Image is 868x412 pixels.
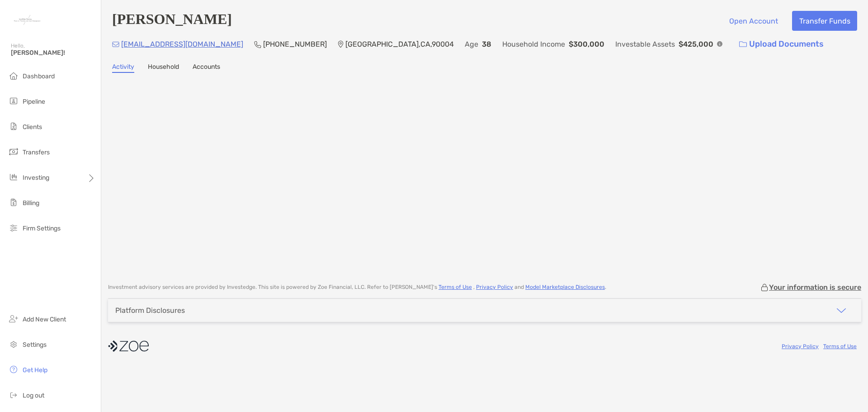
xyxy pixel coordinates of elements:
span: Investing [23,174,49,182]
span: Add New Client [23,316,66,323]
span: Pipeline [23,98,45,105]
button: Transfer Funds [792,11,857,31]
span: Get Help [23,366,47,374]
img: investing icon [8,172,19,182]
span: Transfers [23,149,50,156]
img: Info Icon [717,41,722,47]
img: settings icon [8,339,19,350]
h4: [PERSON_NAME] [112,11,232,31]
a: Privacy Policy [476,284,513,290]
p: Investable Assets [615,38,675,50]
p: Your information is secure [769,283,861,292]
p: Investment advisory services are provided by Investedge . This site is powered by Zoe Financial, ... [108,284,606,291]
img: Email Icon [112,42,119,47]
img: get-help icon [8,364,19,375]
img: transfers icon [8,146,19,157]
span: [PERSON_NAME]! [11,49,95,57]
span: Dashboard [23,72,55,80]
img: logout icon [8,389,19,400]
span: Settings [23,341,47,349]
span: Clients [23,123,42,131]
a: Accounts [193,63,220,73]
img: firm-settings icon [8,222,19,233]
p: 38 [482,38,491,50]
img: dashboard icon [8,70,19,81]
p: Age [465,38,478,50]
button: Open Account [722,11,785,31]
img: company logo [108,336,149,356]
span: Firm Settings [23,225,61,232]
p: [PHONE_NUMBER] [263,38,327,50]
span: Billing [23,199,39,207]
a: Model Marketplace Disclosures [525,284,605,290]
img: button icon [739,41,747,48]
p: Household Income [502,38,565,50]
a: Terms of Use [823,343,857,350]
a: Upload Documents [733,34,830,54]
a: Privacy Policy [782,343,819,350]
p: $425,000 [679,38,713,50]
div: Platform Disclosures [115,306,185,315]
img: billing icon [8,197,19,208]
p: [GEOGRAPHIC_DATA] , CA , 90004 [345,38,454,50]
p: $300,000 [569,38,604,50]
a: Activity [112,63,134,73]
span: Log out [23,392,44,399]
a: Terms of Use [439,284,472,290]
img: Phone Icon [254,41,261,48]
img: icon arrow [836,305,847,316]
img: clients icon [8,121,19,132]
img: pipeline icon [8,96,19,106]
p: [EMAIL_ADDRESS][DOMAIN_NAME] [121,38,243,50]
img: add_new_client icon [8,313,19,324]
a: Household [148,63,179,73]
img: Zoe Logo [11,4,43,36]
img: Location Icon [338,41,344,48]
